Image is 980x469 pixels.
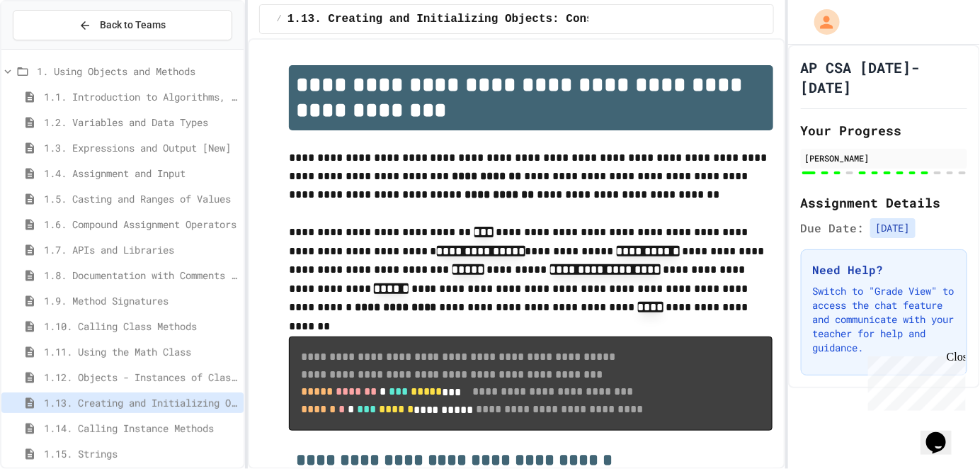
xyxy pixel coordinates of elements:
[44,89,238,104] span: 1.1. Introduction to Algorithms, Programming, and Compilers
[813,284,955,355] p: Switch to "Grade View" to access the chat feature and communicate with your teacher for help and ...
[921,412,966,455] iframe: chat widget
[44,370,238,385] span: 1.12. Objects - Instances of Classes
[801,120,967,140] h2: Your Progress
[805,152,963,164] div: [PERSON_NAME]
[44,395,238,410] span: 1.13. Creating and Initializing Objects: Constructors
[801,193,967,213] h2: Assignment Details
[44,319,238,334] span: 1.10. Calling Class Methods
[6,6,98,90] div: Chat with us now!Close
[44,293,238,308] span: 1.9. Method Signatures
[801,220,865,237] span: Due Date:
[44,421,238,436] span: 1.14. Calling Instance Methods
[44,344,238,359] span: 1.11. Using the Math Class
[13,10,232,40] button: Back to Teams
[277,13,282,25] span: /
[44,217,238,232] span: 1.6. Compound Assignment Operators
[100,18,166,33] span: Back to Teams
[870,218,916,238] span: [DATE]
[799,6,843,38] div: My Account
[44,166,238,181] span: 1.4. Assignment and Input
[44,140,238,155] span: 1.3. Expressions and Output [New]
[44,446,238,461] span: 1.15. Strings
[813,261,955,278] h3: Need Help?
[862,351,966,411] iframe: chat widget
[801,57,967,97] h1: AP CSA [DATE]-[DATE]
[44,268,238,283] span: 1.8. Documentation with Comments and Preconditions
[287,11,648,28] span: 1.13. Creating and Initializing Objects: Constructors
[44,242,238,257] span: 1.7. APIs and Libraries
[37,64,238,79] span: 1. Using Objects and Methods
[44,191,238,206] span: 1.5. Casting and Ranges of Values
[44,115,238,130] span: 1.2. Variables and Data Types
